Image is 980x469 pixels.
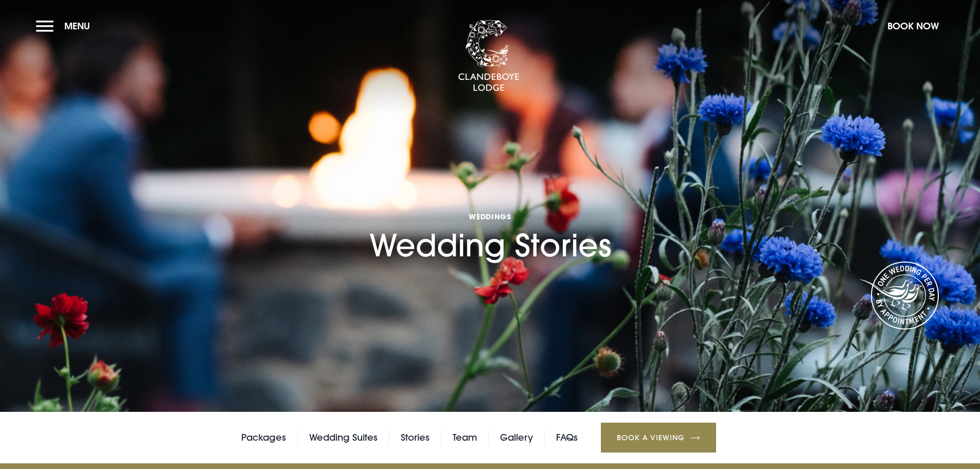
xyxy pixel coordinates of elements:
[401,430,430,445] a: Stories
[369,212,611,221] span: Weddings
[500,430,533,445] a: Gallery
[601,423,716,453] a: Book a Viewing
[369,153,611,264] h1: Wedding Stories
[309,430,378,445] a: Wedding Suites
[458,20,520,92] img: Clandeboye Lodge
[36,15,95,37] button: Menu
[241,430,286,445] a: Packages
[453,430,477,445] a: Team
[882,15,944,37] button: Book Now
[556,430,578,445] a: FAQs
[64,20,90,32] span: Menu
